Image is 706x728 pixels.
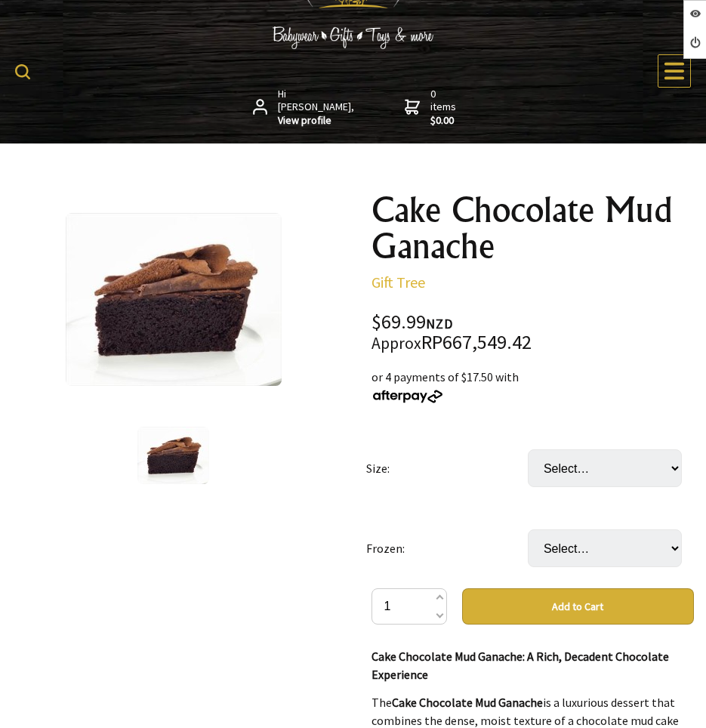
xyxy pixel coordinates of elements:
[430,114,459,128] strong: $0.00
[392,695,543,710] strong: Cake Chocolate Mud Ganache
[371,273,425,292] a: Gift Tree
[426,315,453,332] span: NZD
[366,428,528,508] td: Size:
[430,87,459,128] span: 0 items
[371,368,695,404] div: or 4 payments of $17.50 with
[371,390,444,403] img: Afterpay
[15,64,30,79] img: product search
[366,508,528,588] td: Frozen:
[137,427,209,484] img: Cake Chocolate Mud Ganache
[278,114,356,128] strong: View profile
[371,649,669,682] strong: Cake Chocolate Mud Ganache: A Rich, Decadent Chocolate Experience
[66,213,282,386] img: Cake Chocolate Mud Ganache
[278,88,356,128] span: Hi [PERSON_NAME],
[371,313,695,353] div: $69.99 RP667,549.42
[371,333,421,353] small: Approx
[462,588,695,625] button: Add to Cart
[405,88,459,128] a: 0 items$0.00
[371,192,695,264] h1: Cake Chocolate Mud Ganache
[240,26,467,49] img: Babywear - Gifts - Toys & more
[253,88,356,128] a: Hi [PERSON_NAME],View profile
